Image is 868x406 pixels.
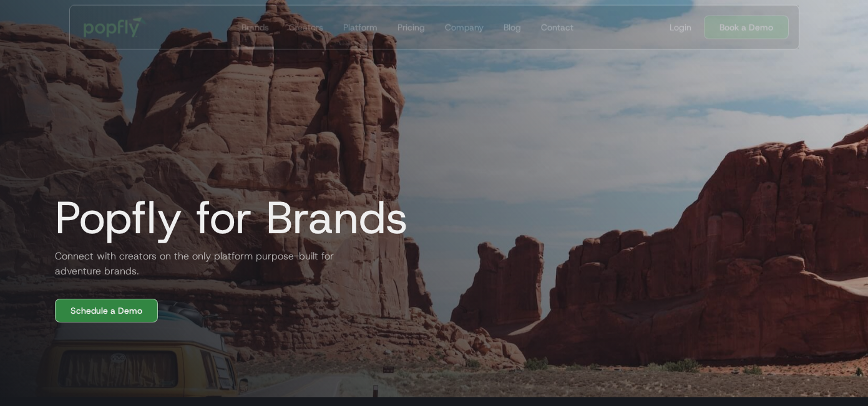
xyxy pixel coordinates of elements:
[45,249,344,279] h2: Connect with creators on the only platform purpose-built for adventure brands.
[45,193,408,243] h1: Popfly for Brands
[338,6,382,49] a: Platform
[397,21,424,34] div: Pricing
[236,6,273,49] a: Brands
[241,21,268,34] div: Brands
[704,16,789,39] a: Book a Demo
[343,21,377,34] div: Platform
[665,21,696,34] a: Login
[670,21,691,34] div: Login
[75,9,155,46] a: home
[444,21,483,34] div: Company
[55,299,158,322] a: Schedule a Demo
[498,6,525,49] a: Blog
[540,21,573,34] div: Contact
[503,21,520,34] div: Blog
[288,21,323,34] div: Creators
[283,6,328,49] a: Creators
[439,6,488,49] a: Company
[392,6,429,49] a: Pricing
[535,6,578,49] a: Contact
